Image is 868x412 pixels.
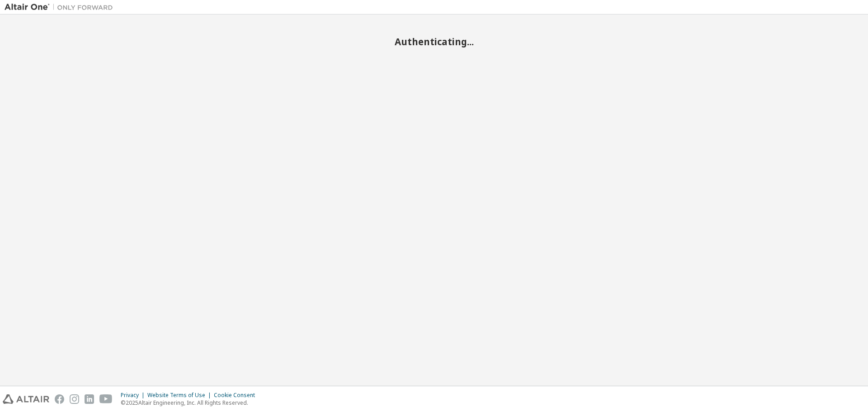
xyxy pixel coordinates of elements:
img: altair_logo.svg [3,394,49,404]
img: Altair One [5,3,118,12]
img: youtube.svg [99,394,113,404]
div: Website Terms of Use [147,392,214,399]
img: facebook.svg [55,394,64,404]
div: Cookie Consent [214,392,260,399]
img: instagram.svg [70,394,79,404]
h2: Authenticating... [5,36,863,47]
img: linkedin.svg [85,394,94,404]
p: © 2025 Altair Engineering, Inc. All Rights Reserved. [121,399,260,407]
div: Privacy [121,392,147,399]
